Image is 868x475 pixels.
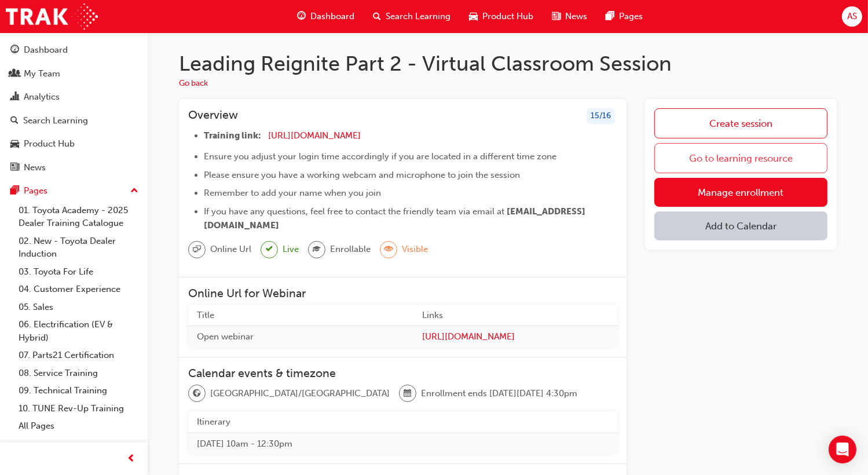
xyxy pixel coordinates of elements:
[179,77,208,90] button: Go back
[24,43,68,57] div: Dashboard
[587,108,615,124] div: 15 / 16
[422,330,609,344] a: [URL][DOMAIN_NAME]
[552,9,561,24] span: news-icon
[188,287,617,300] h3: Online Url for Webinar
[482,10,533,23] span: Product Hub
[10,92,19,103] span: chart-icon
[14,232,143,263] a: 02. New - Toyota Dealer Induction
[188,367,617,380] h3: Calendar events & timezone
[14,316,143,346] a: 06. Electrification (EV & Hybrid)
[460,5,543,28] a: car-iconProduct Hub
[130,184,138,199] span: up-icon
[24,161,46,174] div: News
[364,5,460,28] a: search-iconSearch Learning
[384,242,393,257] span: eye-icon
[193,242,201,257] span: sessionType_ONLINE_URL-icon
[654,211,827,240] button: Add to Calendar
[210,387,390,400] span: [GEOGRAPHIC_DATA]/[GEOGRAPHIC_DATA]
[402,243,428,256] span: Visible
[297,9,306,24] span: guage-icon
[330,243,371,256] span: Enrollable
[14,400,143,418] a: 10. TUNE Rev-Up Training
[14,346,143,364] a: 07. Parts21 Certification
[14,364,143,382] a: 08. Service Training
[197,331,254,342] span: Open webinar
[10,45,19,56] span: guage-icon
[14,280,143,298] a: 04. Customer Experience
[14,382,143,400] a: 09. Technical Training
[188,108,238,124] h3: Overview
[5,37,143,180] button: DashboardMy TeamAnalyticsSearch LearningProduct HubNews
[5,39,143,61] a: Dashboard
[5,180,143,202] button: Pages
[373,9,381,24] span: search-icon
[421,387,577,400] span: Enrollment ends [DATE][DATE] 4:30pm
[204,206,504,217] span: If you have any questions, feel free to contact the friendly team via email at
[596,5,652,28] a: pages-iconPages
[313,242,321,257] span: graduationCap-icon
[5,63,143,85] a: My Team
[266,242,273,257] span: tick-icon
[386,10,451,23] span: Search Learning
[413,305,617,326] th: Links
[14,417,143,435] a: All Pages
[654,108,827,138] a: Create session
[14,263,143,281] a: 03. Toyota For Life
[204,206,585,231] span: [EMAIL_ADDRESS][DOMAIN_NAME]
[24,90,60,104] div: Analytics
[14,298,143,316] a: 05. Sales
[23,114,88,127] div: Search Learning
[543,5,596,28] a: news-iconNews
[10,116,19,126] span: search-icon
[188,411,617,433] th: Itinerary
[654,178,827,207] a: Manage enrollment
[404,386,412,401] span: calendar-icon
[204,188,381,198] span: Remember to add your name when you join
[210,243,251,256] span: Online Url
[6,3,98,30] img: Trak
[283,243,299,256] span: Live
[204,151,556,162] span: Ensure you adjust your login time accordingly if you are located in a different time zone
[10,163,19,173] span: news-icon
[188,305,413,326] th: Title
[847,10,857,23] span: AS
[10,139,19,149] span: car-icon
[24,137,75,151] div: Product Hub
[10,186,19,196] span: pages-icon
[24,184,47,198] div: Pages
[188,433,617,454] td: [DATE] 10am - 12:30pm
[204,170,520,180] span: Please ensure you have a working webcam and microphone to join the session
[829,436,856,463] div: Open Intercom Messenger
[606,9,614,24] span: pages-icon
[24,67,60,81] div: My Team
[469,9,478,24] span: car-icon
[288,5,364,28] a: guage-iconDashboard
[179,51,837,76] h1: Leading Reignite Part 2 - Virtual Classroom Session
[5,133,143,155] a: Product Hub
[14,202,143,232] a: 01. Toyota Academy - 2025 Dealer Training Catalogue
[5,157,143,178] a: News
[842,6,862,27] button: AS
[654,143,827,173] a: Go to learning resource
[310,10,354,23] span: Dashboard
[204,130,261,141] span: Training link:
[565,10,587,23] span: News
[5,86,143,108] a: Analytics
[619,10,643,23] span: Pages
[268,130,361,141] a: [URL][DOMAIN_NAME]
[193,386,201,401] span: globe-icon
[127,452,136,466] span: prev-icon
[5,110,143,131] a: Search Learning
[10,69,19,79] span: people-icon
